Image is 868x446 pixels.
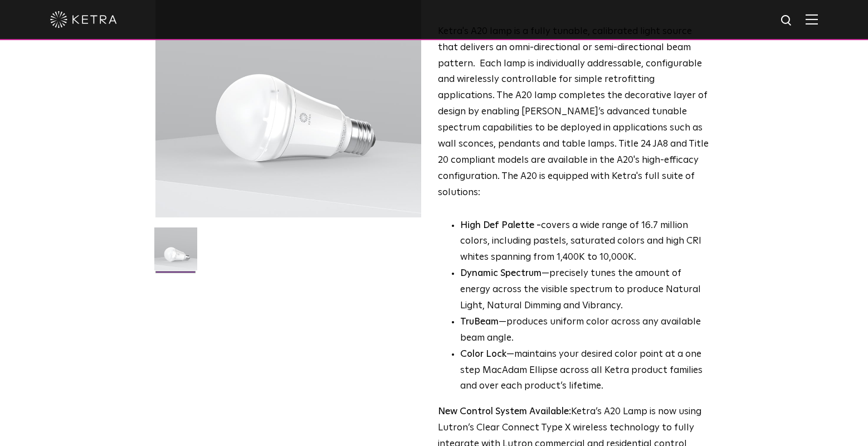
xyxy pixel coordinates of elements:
img: search icon [780,14,794,28]
span: Ketra's A20 lamp is a fully tunable, calibrated light source that delivers an omni-directional or... [438,27,709,197]
img: Hamburger%20Nav.svg [806,14,818,25]
strong: TruBeam [460,317,499,327]
strong: Color Lock [460,350,506,359]
strong: High Def Palette - [460,221,541,230]
li: —precisely tunes the amount of energy across the visible spectrum to produce Natural Light, Natur... [460,266,709,314]
li: —produces uniform color across any available beam angle. [460,314,709,347]
strong: New Control System Available: [438,407,571,416]
img: ketra-logo-2019-white [50,11,117,28]
img: A20-Lamp-2021-Web-Square [154,227,197,279]
li: —maintains your desired color point at a one step MacAdam Ellipse across all Ketra product famili... [460,347,709,395]
p: covers a wide range of 16.7 million colors, including pastels, saturated colors and high CRI whit... [460,218,709,266]
strong: Dynamic Spectrum [460,269,542,278]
